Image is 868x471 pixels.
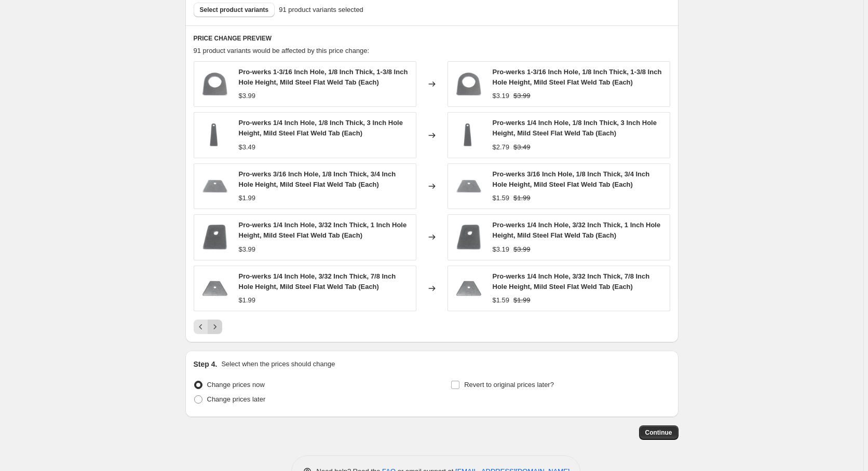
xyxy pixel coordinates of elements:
span: Change prices later [207,395,266,403]
img: C73-109-CLIP_80x.jpg [199,273,230,304]
div: $3.99 [239,244,256,255]
button: Select product variants [194,3,275,17]
p: Select when the prices should change [221,359,335,369]
div: $3.49 [239,142,256,153]
img: C73-105-CLIP_80x.jpg [453,68,484,100]
img: C73-108-CLIP_80x.jpg [199,221,230,253]
img: C73-109-CLIP_80x.jpg [453,273,484,304]
span: Pro-werks 1/4 Inch Hole, 3/32 Inch Thick, 7/8 Inch Hole Height, Mild Steel Flat Weld Tab (Each) [239,272,396,290]
span: Change prices now [207,381,265,389]
img: C73-106-CLIP_f7db66f0-70aa-49a0-a2c5-f79f238c49ae_80x.jpg [453,120,484,151]
span: 91 product variants would be affected by this price change: [194,47,370,54]
div: $1.59 [493,295,510,306]
div: $3.99 [239,91,256,101]
div: $3.19 [493,91,510,101]
span: 91 product variants selected [279,5,363,15]
strike: $3.49 [513,142,531,153]
img: C73-106-CLIP_f7db66f0-70aa-49a0-a2c5-f79f238c49ae_80x.jpg [199,120,230,151]
div: $1.99 [239,295,256,306]
div: $2.79 [493,142,510,153]
strike: $3.99 [513,91,531,101]
img: C73-108-CLIP_80x.jpg [453,221,484,253]
button: Continue [639,425,679,440]
h2: Step 4. [194,359,218,369]
img: C73-107-CLIP_80x.jpg [453,171,484,202]
span: Pro-werks 3/16 Inch Hole, 1/8 Inch Thick, 3/4 Inch Hole Height, Mild Steel Flat Weld Tab (Each) [239,170,396,188]
span: Continue [645,428,672,437]
div: $1.99 [239,193,256,203]
span: Pro-werks 1-3/16 Inch Hole, 1/8 Inch Thick, 1-3/8 Inch Hole Height, Mild Steel Flat Weld Tab (Each) [493,68,662,86]
span: Pro-werks 1/4 Inch Hole, 1/8 Inch Thick, 3 Inch Hole Height, Mild Steel Flat Weld Tab (Each) [493,119,657,137]
nav: Pagination [194,320,222,334]
strike: $1.99 [513,193,531,203]
div: $3.19 [493,244,510,255]
strike: $1.99 [513,295,531,306]
span: Pro-werks 1-3/16 Inch Hole, 1/8 Inch Thick, 1-3/8 Inch Hole Height, Mild Steel Flat Weld Tab (Each) [239,68,408,86]
div: $1.59 [493,193,510,203]
img: C73-105-CLIP_80x.jpg [199,68,230,100]
span: Pro-werks 1/4 Inch Hole, 3/32 Inch Thick, 7/8 Inch Hole Height, Mild Steel Flat Weld Tab (Each) [493,272,650,290]
h6: PRICE CHANGE PREVIEW [194,34,670,43]
strike: $3.99 [513,244,531,255]
span: Revert to original prices later? [464,381,554,389]
button: Next [208,320,222,334]
img: C73-107-CLIP_80x.jpg [199,171,230,202]
span: Select product variants [200,6,269,14]
button: Previous [194,320,208,334]
span: Pro-werks 1/4 Inch Hole, 1/8 Inch Thick, 3 Inch Hole Height, Mild Steel Flat Weld Tab (Each) [239,119,403,137]
span: Pro-werks 1/4 Inch Hole, 3/32 Inch Thick, 1 Inch Hole Height, Mild Steel Flat Weld Tab (Each) [239,221,407,239]
span: Pro-werks 3/16 Inch Hole, 1/8 Inch Thick, 3/4 Inch Hole Height, Mild Steel Flat Weld Tab (Each) [493,170,650,188]
span: Pro-werks 1/4 Inch Hole, 3/32 Inch Thick, 1 Inch Hole Height, Mild Steel Flat Weld Tab (Each) [493,221,661,239]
